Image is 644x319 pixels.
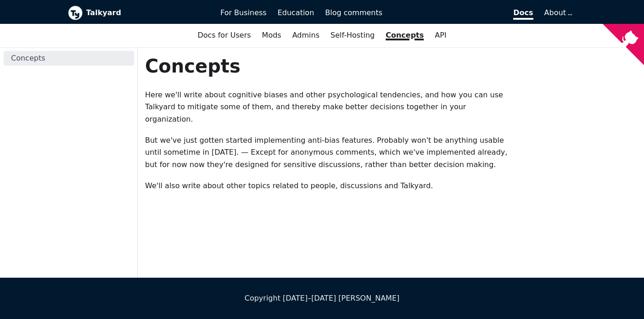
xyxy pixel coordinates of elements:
a: Blog comments [319,5,388,21]
span: Docs [513,8,533,20]
b: Talkyard [86,7,208,19]
a: About [544,8,571,17]
a: Admins [287,28,325,43]
span: Education [278,8,314,17]
a: Concepts [4,51,134,66]
a: API [429,28,452,43]
img: Talkyard logo [68,6,83,20]
a: Education [272,5,320,21]
p: We'll also write about other topics related to people, discussions and Talkyard. [145,180,510,192]
a: Docs [388,5,539,21]
span: For Business [220,8,267,17]
span: Blog comments [325,8,382,17]
div: Copyright [DATE]–[DATE] [PERSON_NAME] [68,292,577,304]
a: Talkyard logoTalkyard [68,6,208,20]
p: But we've just gotten started implementing anti-bias features. Probably won't be anything usable ... [145,134,510,171]
a: Docs for Users [192,28,256,43]
a: For Business [215,5,272,21]
p: Here we'll write about cognitive biases and other psychological tendencies, and how you can use T... [145,89,510,125]
a: Mods [257,28,287,43]
a: Self-Hosting [325,28,380,43]
a: Concepts [380,28,429,43]
h1: Concepts [145,55,510,78]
